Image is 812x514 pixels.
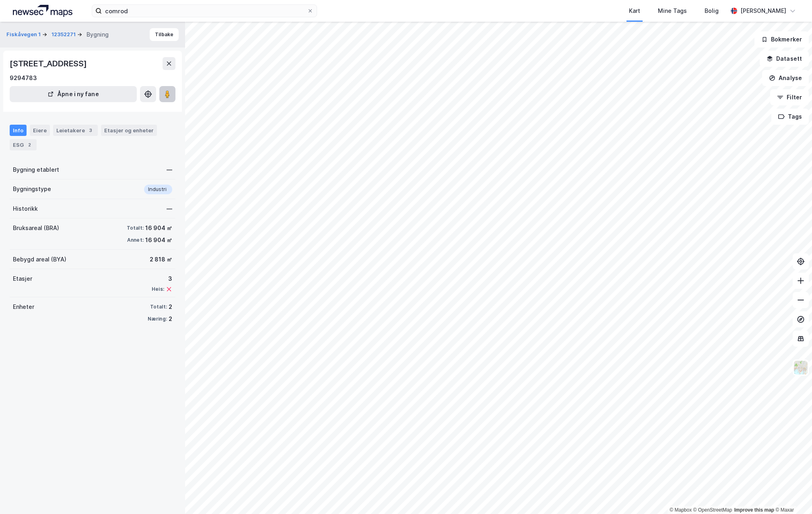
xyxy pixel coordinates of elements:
a: Improve this map [734,507,774,513]
button: Analyse [762,70,809,86]
iframe: Chat Widget [772,475,812,514]
img: Z [793,360,808,375]
input: Søk på adresse, matrikkel, gårdeiere, leietakere eller personer [102,5,307,17]
div: Historikk [13,204,38,214]
div: Bygning etablert [13,165,59,175]
button: Åpne i ny fane [10,86,137,102]
div: Etasjer og enheter [104,127,154,134]
div: Info [10,125,27,136]
div: — [167,165,172,175]
div: Mine Tags [658,6,687,16]
div: Bruksareal (BRA) [13,223,59,233]
div: Eiere [30,125,50,136]
button: Datasett [760,51,809,67]
div: 3 [87,126,95,134]
div: Bolig [705,6,719,16]
div: 2 [169,314,172,324]
div: Enheter [13,302,34,312]
button: 12352271 [52,31,77,39]
div: Kart [629,6,640,16]
button: Filter [770,89,809,105]
button: Fiskåvegen 1 [6,31,42,39]
div: Bygningstype [13,184,51,194]
div: Bygning [87,30,109,39]
div: 9294783 [10,73,37,83]
div: Heis: [152,286,164,292]
div: [PERSON_NAME] [740,6,786,16]
div: [STREET_ADDRESS] [10,57,89,70]
div: Leietakere [53,125,98,136]
div: 3 [152,274,172,284]
div: 2 [25,141,33,149]
a: Mapbox [670,507,692,513]
img: logo.a4113a55bc3d86da70a041830d287a7e.svg [13,5,72,17]
div: 16 904 ㎡ [145,235,172,245]
div: ESG [10,139,37,150]
div: Annet: [127,237,144,243]
div: 16 904 ㎡ [145,223,172,233]
button: Bokmerker [754,31,809,47]
div: 2 [169,302,172,312]
div: — [167,204,172,214]
div: Totalt: [150,304,167,310]
div: Etasjer [13,274,32,284]
a: OpenStreetMap [693,507,732,513]
div: Totalt: [127,225,144,231]
button: Tilbake [150,28,179,41]
div: Næring: [148,316,167,322]
button: Tags [771,109,809,125]
div: 2 818 ㎡ [150,255,172,264]
div: Bebygd areal (BYA) [13,255,66,264]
